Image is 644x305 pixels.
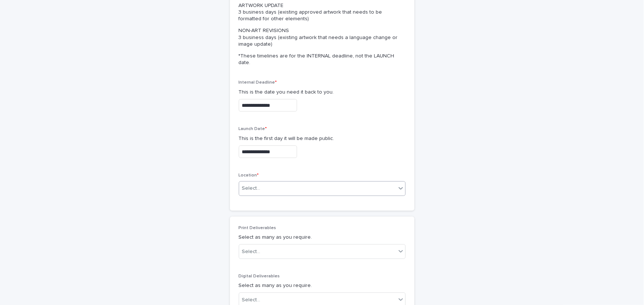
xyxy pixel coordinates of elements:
[239,88,406,96] p: This is the date you need it back to you.
[239,226,276,230] span: Print Deliverables
[239,135,406,143] p: This is the first day it will be made public.
[242,185,261,192] div: Select...
[239,2,403,22] p: ARTWORK UPDATE 3 business days (existing approved artwork that needs to be formatted for other el...
[242,248,261,256] div: Select...
[239,27,403,48] p: NON-ART REVISIONS 3 business days (existing artwork that needs a language change or image update)
[239,282,406,290] p: Select as many as you require.
[239,234,406,241] p: Select as many as you require.
[239,80,277,85] span: Internal Deadline
[242,296,261,304] div: Select...
[239,53,403,66] p: *These timelines are for the INTERNAL deadline, not the LAUNCH date.
[239,274,280,278] span: Digital Deliverables
[239,173,259,178] span: Location
[239,127,267,131] span: Launch Date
